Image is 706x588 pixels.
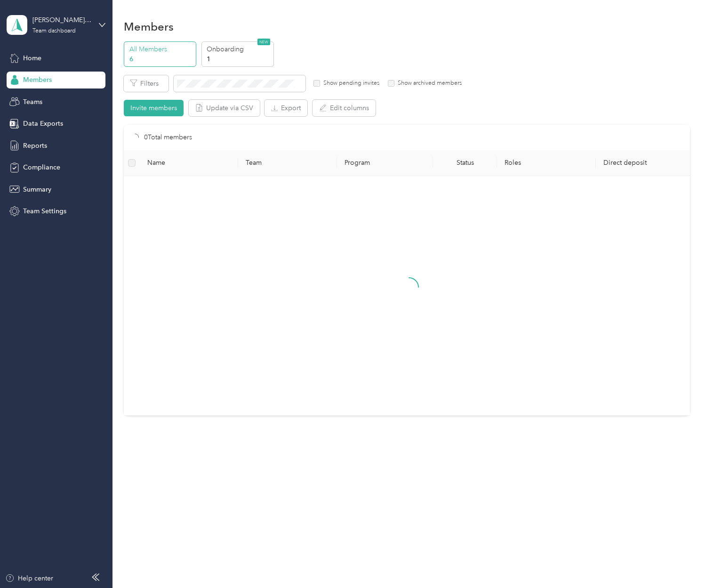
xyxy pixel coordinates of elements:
span: Members [23,75,52,85]
span: Team Settings [23,206,66,216]
button: Edit columns [313,100,376,116]
div: Team dashboard [32,28,76,34]
div: [PERSON_NAME][EMAIL_ADDRESS][PERSON_NAME][DOMAIN_NAME] [32,15,91,25]
p: 0 Total members [144,132,192,143]
span: NEW [257,39,270,45]
p: 6 [129,54,193,64]
span: Home [23,53,41,63]
h1: Members [124,22,174,32]
span: Data Exports [23,119,63,129]
button: Help center [5,573,53,583]
span: Name [147,159,231,167]
button: Invite members [124,100,184,116]
th: Status [433,150,497,176]
button: Filters [124,75,168,92]
th: Team [238,150,337,176]
span: Teams [23,97,42,107]
p: 1 [207,54,271,64]
label: Show archived members [394,79,462,88]
span: Summary [23,185,51,194]
th: Direct deposit [596,150,695,176]
p: Onboarding [207,44,271,54]
th: Roles [497,150,596,176]
iframe: Everlance-gr Chat Button Frame [653,535,706,588]
th: Name [140,150,239,176]
span: Compliance [23,162,60,172]
button: Update via CSV [189,100,260,116]
span: Reports [23,141,47,151]
label: Show pending invites [320,79,379,88]
button: Export [265,100,307,116]
th: Program [337,150,433,176]
p: All Members [129,44,193,54]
